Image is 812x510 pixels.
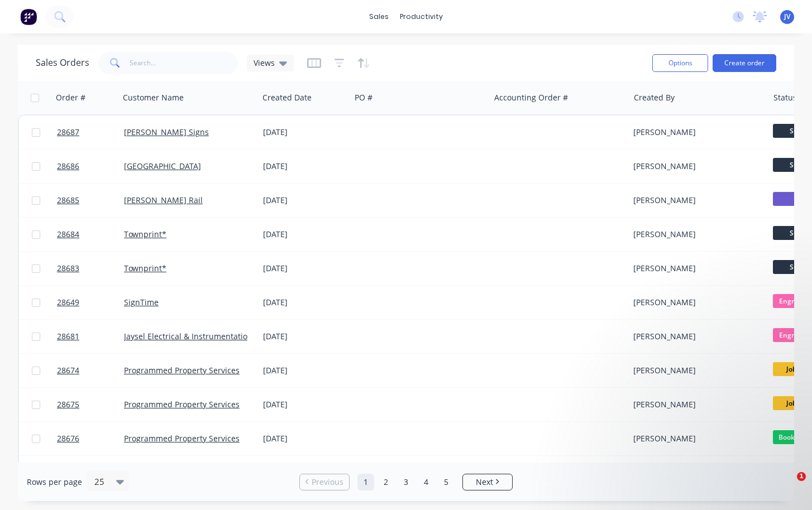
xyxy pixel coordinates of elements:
div: [PERSON_NAME] [633,297,757,308]
a: 28676 [57,422,124,455]
span: 28675 [57,399,79,410]
a: Programmed Property Services [124,399,240,410]
div: [PERSON_NAME] [633,127,757,138]
span: 28676 [57,433,79,444]
span: Views [254,57,275,69]
div: [DATE] [263,399,346,410]
span: 28687 [57,127,79,138]
div: [DATE] [263,195,346,206]
h1: Sales Orders [36,57,89,68]
div: [DATE] [263,365,346,376]
span: Previous [312,477,343,488]
a: 28683 [57,252,124,285]
a: Programmed Property Services [124,433,240,444]
span: 28681 [57,331,79,342]
div: [DATE] [263,127,346,138]
div: [PERSON_NAME] [633,331,757,342]
a: Page 1 is your current page [357,474,374,490]
div: Created By [634,92,675,103]
a: 28631 [57,456,124,489]
a: Page 4 [418,474,434,490]
button: Options [652,54,708,72]
div: Status [773,92,797,103]
div: [PERSON_NAME] [633,263,757,274]
div: [PERSON_NAME] [633,195,757,206]
a: 28687 [57,116,124,149]
div: [DATE] [263,229,346,240]
button: Create order [713,54,776,72]
a: Page 2 [378,474,394,490]
span: 28686 [57,161,79,172]
div: [PERSON_NAME] [633,229,757,240]
input: Search... [130,52,238,74]
a: Programmed Property Services [124,365,240,376]
a: [PERSON_NAME] Signs [124,127,209,137]
div: [PERSON_NAME] [633,399,757,410]
span: JV [784,12,790,22]
div: productivity [394,8,448,25]
div: [DATE] [263,331,346,342]
span: 1 [797,472,806,481]
a: 28649 [57,286,124,319]
a: 28686 [57,150,124,183]
a: [GEOGRAPHIC_DATA] [124,161,201,171]
a: Page 5 [438,474,455,490]
span: 28674 [57,365,79,376]
a: [PERSON_NAME] Rail [124,195,203,205]
a: Previous page [300,477,349,488]
a: 28681 [57,320,124,353]
a: Page 3 [398,474,414,490]
ul: Pagination [295,474,517,490]
span: Next [476,477,493,488]
iframe: Intercom live chat [774,472,801,499]
div: PO # [355,92,372,103]
span: 28649 [57,297,79,308]
div: Accounting Order # [494,92,568,103]
a: SignTime [124,297,159,307]
a: 28684 [57,218,124,251]
a: Townprint* [124,263,166,273]
div: [PERSON_NAME] [633,365,757,376]
div: sales [364,8,394,25]
div: [DATE] [263,263,346,274]
a: 28674 [57,354,124,387]
span: 28684 [57,229,79,240]
img: Factory [20,8,37,25]
span: 28683 [57,263,79,274]
a: Townprint* [124,229,166,239]
span: 28685 [57,195,79,206]
span: Rows per page [27,477,82,488]
div: Created Date [262,92,312,103]
a: Next page [463,477,512,488]
a: Jaysel Electrical & Instrumentation [124,331,252,341]
div: [PERSON_NAME] [633,161,757,172]
a: 28675 [57,388,124,421]
div: Customer Name [123,92,184,103]
div: [DATE] [263,297,346,308]
a: 28685 [57,184,124,217]
div: [DATE] [263,433,346,444]
div: [DATE] [263,161,346,172]
div: Order # [56,92,85,103]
